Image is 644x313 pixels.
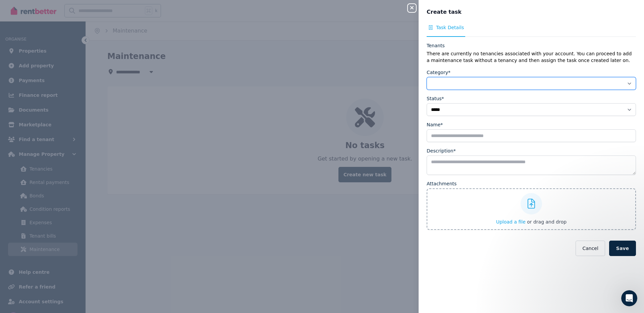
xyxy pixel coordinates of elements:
label: Status* [427,95,444,102]
iframe: Intercom live chat [621,290,637,306]
label: Tenants [427,42,445,49]
legend: There are currently no tenancies associated with your account. You can proceed to add a maintenan... [427,50,636,64]
button: Save [609,241,636,256]
button: Upload a file or drag and drop [496,218,567,225]
label: Attachments [427,180,457,187]
span: or drag and drop [527,219,567,225]
label: Description* [427,147,456,154]
span: Create task [427,8,462,16]
label: Category* [427,69,450,76]
button: Cancel [576,241,605,256]
span: Upload a file [496,219,526,225]
nav: Tabs [427,24,636,37]
span: Task Details [436,24,464,31]
label: Name* [427,121,443,128]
